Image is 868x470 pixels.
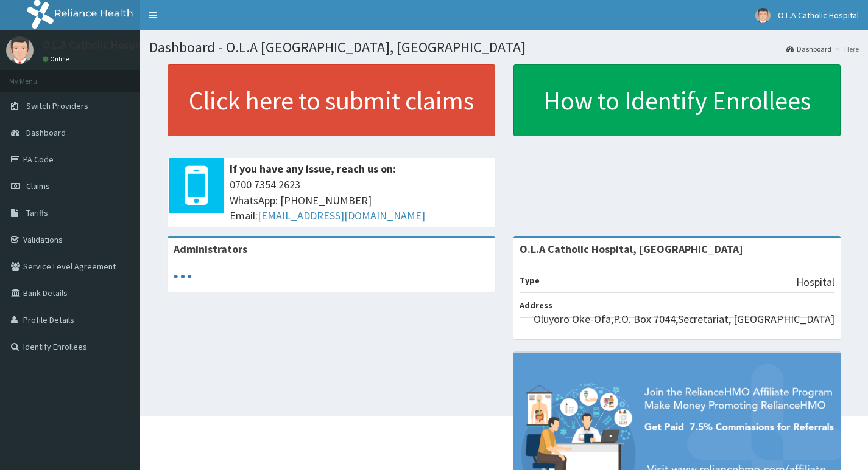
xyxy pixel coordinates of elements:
[230,162,396,176] b: If you have any issue, reach us on:
[796,274,834,290] p: Hospital
[755,8,771,23] img: User Image
[520,275,540,286] b: Type
[833,44,859,54] li: Here
[778,10,859,21] span: O.L.A Catholic Hospital
[26,181,50,192] span: Claims
[43,40,151,50] p: O.L.A Catholic Hospital
[6,36,34,64] img: User Image
[513,64,841,136] a: How to Identify Enrollees
[520,300,552,311] b: Address
[26,100,88,111] span: Switch Providers
[786,44,831,54] a: Dashboard
[174,268,192,286] svg: audio-loading
[520,242,743,256] strong: O.L.A Catholic Hospital, [GEOGRAPHIC_DATA]
[43,55,72,63] a: Online
[174,242,247,256] b: Administrators
[26,127,66,138] span: Dashboard
[534,311,834,327] p: Oluyoro Oke-Ofa,P.O. Box 7044,Secretariat, [GEOGRAPHIC_DATA]
[149,40,859,55] h1: Dashboard - O.L.A [GEOGRAPHIC_DATA], [GEOGRAPHIC_DATA]
[168,64,495,136] a: Click here to submit claims
[26,207,48,218] span: Tariffs
[230,177,489,224] span: 0700 7354 2623 WhatsApp: [PHONE_NUMBER] Email:
[258,209,425,223] a: [EMAIL_ADDRESS][DOMAIN_NAME]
